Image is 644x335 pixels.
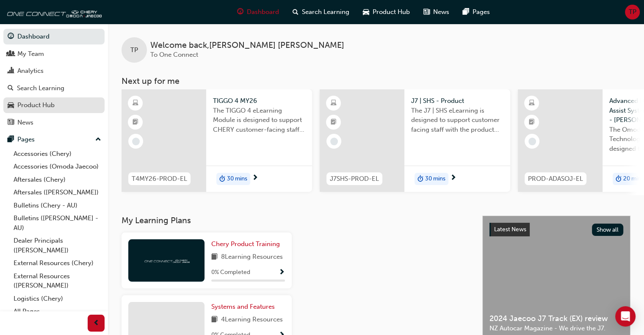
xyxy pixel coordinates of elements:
[10,257,105,270] a: External Resources (Chery)
[17,66,44,76] div: Analytics
[330,138,338,145] span: learningRecordVerb_NONE-icon
[528,138,536,145] span: learningRecordVerb_NONE-icon
[450,174,456,182] span: next-icon
[356,3,417,21] a: car-iconProduct Hub
[494,226,526,233] span: Latest News
[10,173,105,186] a: Aftersales (Chery)
[211,252,218,263] span: book-icon
[363,7,369,17] span: car-icon
[279,269,285,277] span: Show Progress
[489,324,623,333] span: NZ Autocar Magazine - We drive the J7.
[3,27,105,132] button: DashboardMy TeamAnalyticsSearch LearningProduct HubNews
[211,303,275,310] span: Systems and Features
[302,7,349,17] span: Search Learning
[227,174,247,184] span: 30 mins
[489,223,623,236] a: Latest NewsShow all
[10,305,105,318] a: All Pages
[252,174,258,182] span: next-icon
[529,117,535,128] span: booktick-icon
[17,100,55,110] div: Product Hub
[247,7,279,17] span: Dashboard
[8,33,14,41] span: guage-icon
[8,67,14,75] span: chart-icon
[17,49,44,59] div: My Team
[4,3,102,20] img: oneconnect
[10,186,105,199] a: Aftersales ([PERSON_NAME])
[629,7,636,17] span: TP
[425,174,445,184] span: 30 mins
[150,51,198,58] span: To One Connect
[122,216,469,225] h3: My Learning Plans
[286,3,356,21] a: search-iconSearch Learning
[616,174,622,185] span: duration-icon
[143,256,190,264] img: oneconnect
[8,102,14,109] span: car-icon
[3,46,105,62] a: My Team
[213,96,305,106] span: TIGGO 4 MY26
[330,174,379,184] span: J7SHS-PROD-EL
[423,7,430,17] span: news-icon
[211,315,218,325] span: book-icon
[417,3,456,21] a: news-iconNews
[320,89,510,192] a: J7SHS-PROD-ELJ7 | SHS - ProductThe J7 | SHS eLearning is designed to support customer facing staf...
[473,7,490,17] span: Pages
[132,138,140,145] span: learningRecordVerb_NONE-icon
[293,7,299,17] span: search-icon
[279,267,285,278] button: Show Progress
[331,98,337,109] span: learningResourceType_ELEARNING-icon
[3,63,105,79] a: Analytics
[489,314,623,324] span: 2024 Jaecoo J7 Track (EX) review
[132,174,187,184] span: T4MY26-PROD-EL
[17,135,35,144] div: Pages
[10,147,105,161] a: Accessories (Chery)
[3,132,105,147] button: Pages
[219,174,225,185] span: duration-icon
[615,306,636,327] div: Open Intercom Messenger
[230,3,286,21] a: guage-iconDashboard
[10,292,105,305] a: Logistics (Chery)
[623,174,644,184] span: 20 mins
[10,212,105,234] a: Bulletins ([PERSON_NAME] - AU)
[133,117,138,128] span: booktick-icon
[150,41,344,50] span: Welcome back , [PERSON_NAME] [PERSON_NAME]
[8,119,14,127] span: news-icon
[108,76,644,86] h3: Next up for me
[463,7,469,17] span: pages-icon
[93,318,100,329] span: prev-icon
[221,315,283,325] span: 4 Learning Resources
[211,302,278,312] a: Systems and Features
[10,270,105,292] a: External Resources ([PERSON_NAME])
[221,252,283,263] span: 8 Learning Resources
[130,45,138,55] span: TP
[528,174,583,184] span: PROD-ADASOJ-EL
[456,3,497,21] a: pages-iconPages
[211,268,250,277] span: 0 % Completed
[3,97,105,113] a: Product Hub
[211,239,283,249] a: Chery Product Training
[529,98,535,109] span: learningResourceType_ELEARNING-icon
[3,29,105,44] a: Dashboard
[331,117,337,128] span: booktick-icon
[211,240,280,248] span: Chery Product Training
[17,83,64,93] div: Search Learning
[3,115,105,130] a: News
[122,89,312,192] a: T4MY26-PROD-ELTIGGO 4 MY26The TIGGO 4 eLearning Module is designed to support CHERY customer-faci...
[17,118,33,127] div: News
[8,136,14,144] span: pages-icon
[373,7,410,17] span: Product Hub
[417,174,423,185] span: duration-icon
[133,98,138,109] span: learningResourceType_ELEARNING-icon
[592,224,624,236] button: Show all
[3,80,105,96] a: Search Learning
[10,160,105,173] a: Accessories (Omoda Jaecoo)
[10,199,105,212] a: Bulletins (Chery - AU)
[411,96,503,106] span: J7 | SHS - Product
[95,134,101,145] span: up-icon
[10,234,105,257] a: Dealer Principals ([PERSON_NAME])
[8,85,14,92] span: search-icon
[411,106,503,135] span: The J7 | SHS eLearning is designed to support customer facing staff with the product and sales in...
[8,50,14,58] span: people-icon
[213,106,305,135] span: The TIGGO 4 eLearning Module is designed to support CHERY customer-facing staff with the product ...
